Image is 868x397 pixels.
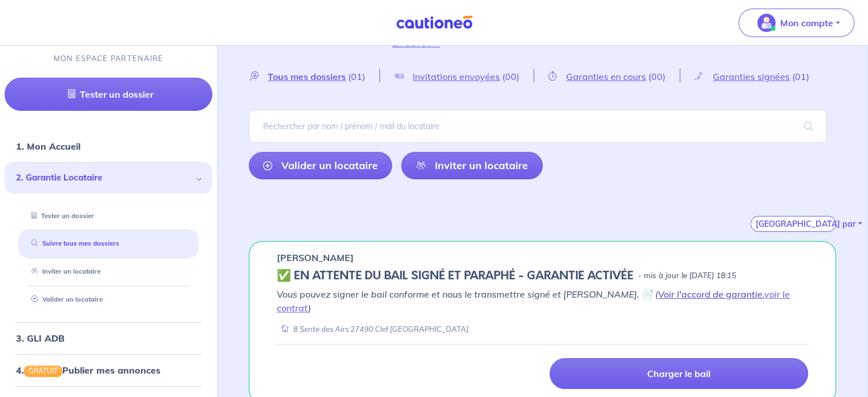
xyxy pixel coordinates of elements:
span: Garanties signées [713,71,790,82]
span: search [790,110,827,142]
div: 2. Garantie Locataire [5,163,212,194]
a: Garanties signées(01) [680,71,823,82]
p: - mis à jour le [DATE] 18:15 [638,270,736,282]
button: [GEOGRAPHIC_DATA] par [750,216,836,232]
p: Mon compte [780,16,833,30]
p: [PERSON_NAME] [277,251,354,264]
div: Inviter un locataire [18,263,199,282]
span: (01) [792,71,809,82]
a: Suivre tous mes dossiers [27,240,119,248]
div: Valider un locataire [18,291,199,310]
p: Charger le bail [647,368,710,379]
div: Suivre tous mes dossiers [18,235,199,254]
p: MON ESPACE PARTENAIRE [54,54,164,65]
a: Voir l'accord de garantie [658,288,762,300]
a: Valider un locataire [27,296,103,304]
span: (00) [502,71,519,82]
button: illu_account_valid_menu.svgMon compte [738,9,854,37]
img: Cautioneo [391,15,477,30]
em: Vous pouvez signer le bail conforme et nous le transmettre signé et [PERSON_NAME]. 📄 ( , ) [277,288,790,314]
a: Tester un dossier [27,212,94,220]
h5: ✅️️️ EN ATTENTE DU BAIL SIGNÉ ET PARAPHÉ - GARANTIE ACTIVÉE [277,269,633,283]
a: 4.GRATUITPublier mes annonces [16,364,160,376]
a: Inviter un locataire [27,268,100,276]
span: (00) [648,71,665,82]
span: Garanties en cours [566,71,646,82]
div: 3. GLI ADB [5,327,212,350]
a: 3. GLI ADB [16,332,64,344]
div: 1. Mon Accueil [5,135,212,158]
a: Valider un locataire [249,152,392,179]
a: Tester un dossier [5,78,212,111]
a: Charger le bail [550,358,808,389]
span: Invitations envoyées [413,71,500,82]
span: 2. Garantie Locataire [16,172,192,185]
span: Tous mes dossiers [268,71,346,82]
div: Tester un dossier [18,207,199,226]
span: (01) [348,71,365,82]
a: Inviter un locataire [401,152,542,179]
a: Invitations envoyées(00) [380,71,534,82]
img: illu_account_valid_menu.svg [757,14,776,32]
a: 1. Mon Accueil [16,141,80,153]
div: state: CONTRACT-SIGNED, Context: FINISHED,IS-GL-CAUTION [277,269,808,283]
a: Garanties en cours(00) [534,71,680,82]
input: Rechercher par nom / prénom / mail du locataire [249,110,827,143]
div: 4.GRATUITPublier mes annonces [5,359,212,382]
div: 8 Sente des Airs 27490 Clef [GEOGRAPHIC_DATA] [277,324,469,335]
a: Tous mes dossiers(01) [249,71,380,82]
